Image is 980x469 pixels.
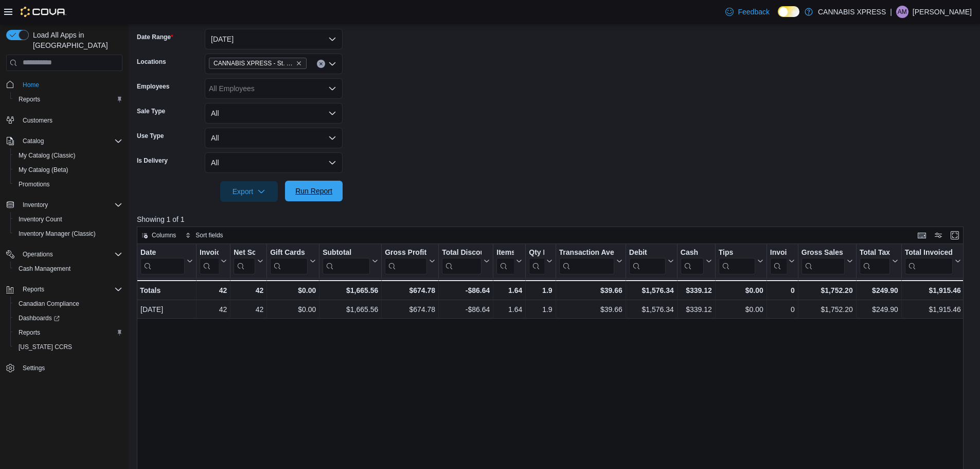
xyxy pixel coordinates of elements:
[19,314,60,322] span: Dashboards
[200,248,219,274] div: Invoices Sold
[681,284,712,297] div: $339.12
[209,58,307,69] span: CANNABIS XPRESS - St. Andrews (Water Street)
[14,164,73,176] a: My Catalog (Beta)
[21,7,66,17] img: Cova
[140,248,185,257] div: Date
[295,186,332,196] span: Run Report
[19,283,48,296] button: Reports
[323,248,378,274] button: Subtotal
[14,341,76,353] a: [US_STATE] CCRS
[14,164,122,176] span: My Catalog (Beta)
[14,149,122,162] span: My Catalog (Classic)
[23,250,53,258] span: Operations
[719,248,763,274] button: Tips
[19,180,50,188] span: Promotions
[140,284,193,297] div: Totals
[200,284,227,297] div: 42
[529,303,552,316] div: 1.9
[770,248,787,274] div: Invoices Ref
[137,157,168,165] label: Is Delivery
[629,303,674,316] div: $1,576.34
[890,6,892,18] p: |
[801,303,853,316] div: $1,752.20
[529,284,552,297] div: 1.9
[629,248,666,274] div: Debit
[442,284,490,297] div: -$86.64
[529,248,544,257] div: Qty Per Transaction
[205,103,343,124] button: All
[14,178,122,190] span: Promotions
[719,248,755,257] div: Tips
[10,297,127,311] button: Canadian Compliance
[2,282,127,297] button: Reports
[323,303,378,316] div: $1,665.56
[905,248,961,274] button: Total Invoiced
[200,303,227,316] div: 42
[328,84,336,93] button: Open list of options
[137,33,173,41] label: Date Range
[323,248,370,274] div: Subtotal
[14,213,66,225] a: Inventory Count
[317,60,325,68] button: Clear input
[285,181,343,201] button: Run Report
[220,181,278,202] button: Export
[19,248,57,260] button: Operations
[19,95,40,103] span: Reports
[738,7,769,17] span: Feedback
[905,248,953,274] div: Total Invoiced
[385,248,427,257] div: Gross Profit
[19,114,122,127] span: Customers
[629,248,666,257] div: Debit
[559,248,614,274] div: Transaction Average
[801,248,853,274] button: Gross Sales
[19,265,70,273] span: Cash Management
[10,148,127,163] button: My Catalog (Classic)
[2,247,127,262] button: Operations
[10,262,127,276] button: Cash Management
[213,58,294,68] span: CANNABIS XPRESS - St. [PERSON_NAME] ([GEOGRAPHIC_DATA])
[14,178,54,190] a: Promotions
[442,248,482,257] div: Total Discount
[14,312,122,324] span: Dashboards
[2,198,127,212] button: Inventory
[23,116,52,125] span: Customers
[14,298,122,310] span: Canadian Compliance
[860,284,898,297] div: $249.90
[905,303,961,316] div: $1,915.46
[719,303,763,316] div: $0.00
[496,303,522,316] div: 1.64
[29,30,122,50] span: Load All Apps in [GEOGRAPHIC_DATA]
[529,248,544,274] div: Qty Per Transaction
[10,325,127,340] button: Reports
[719,284,763,297] div: $0.00
[140,303,193,316] div: [DATE]
[496,284,522,297] div: 1.64
[770,248,795,274] button: Invoices Ref
[19,199,122,211] span: Inventory
[681,248,704,257] div: Cash
[721,2,773,22] a: Feedback
[681,303,712,316] div: $339.12
[19,78,122,91] span: Home
[234,248,255,257] div: Net Sold
[385,284,435,297] div: $674.78
[896,6,908,18] div: Ashton Melnyk
[559,303,622,316] div: $39.66
[19,135,122,147] span: Catalog
[226,181,272,202] span: Export
[19,362,49,374] a: Settings
[270,303,316,316] div: $0.00
[778,6,799,17] input: Dark Mode
[10,340,127,354] button: [US_STATE] CCRS
[23,81,39,89] span: Home
[323,248,370,257] div: Subtotal
[2,77,127,92] button: Home
[19,300,79,308] span: Canadian Compliance
[205,152,343,173] button: All
[19,328,40,337] span: Reports
[14,326,44,339] a: Reports
[19,135,48,147] button: Catalog
[496,248,522,274] button: Items Per Transaction
[559,248,614,257] div: Transaction Average
[442,248,482,274] div: Total Discount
